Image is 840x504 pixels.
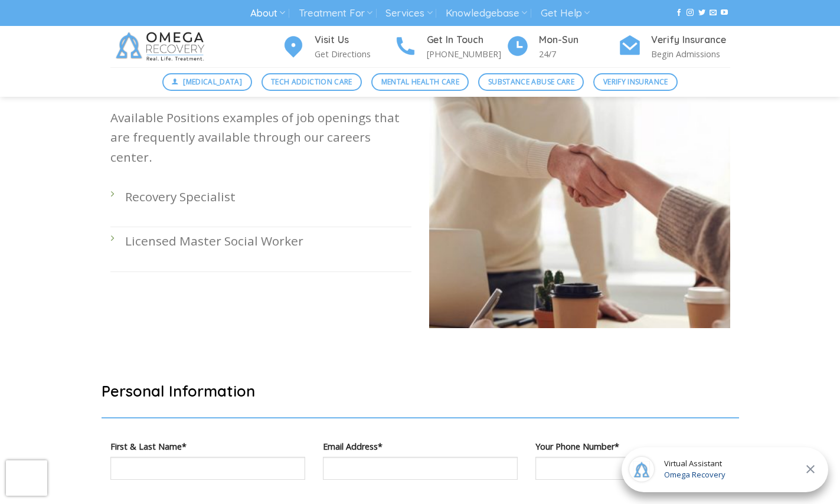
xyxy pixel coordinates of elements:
span: Substance Abuse Care [488,76,574,87]
span: Verify Insurance [603,76,668,87]
a: Mental Health Care [371,73,469,91]
a: Services [385,2,432,24]
a: About [250,2,285,24]
a: Knowledgebase [446,2,527,24]
img: Omega Recovery [110,26,214,67]
span: Tech Addiction Care [271,76,352,87]
p: 24/7 [539,47,618,61]
a: Follow on Twitter [698,9,705,17]
a: Visit Us Get Directions [282,32,394,61]
a: Treatment For [299,2,372,24]
a: Follow on Facebook [675,9,682,17]
p: Begin Admissions [651,47,730,61]
a: Substance Abuse Care [478,73,584,91]
a: Get In Touch [PHONE_NUMBER] [394,32,506,61]
p: Recovery Specialist [125,187,411,207]
a: [MEDICAL_DATA] [162,73,252,91]
a: Verify Insurance Begin Admissions [618,32,730,61]
a: Send us an email [710,9,717,17]
a: Follow on YouTube [721,9,728,17]
p: Available Positions examples of job openings that are frequently available through our careers ce... [110,108,411,167]
a: Tech Addiction Care [262,73,362,91]
a: Verify Insurance [593,73,678,91]
p: [PHONE_NUMBER] [427,47,506,61]
label: First & Last Name* [110,440,305,453]
h4: Verify Insurance [651,32,730,48]
h4: Mon-Sun [539,32,618,48]
span: [MEDICAL_DATA] [183,76,242,87]
a: Get Help [541,2,590,24]
h4: Visit Us [315,32,394,48]
h2: Personal Information [102,381,739,401]
p: Licensed Master Social Worker [125,231,411,251]
label: Your Phone Number* [535,440,730,453]
a: Follow on Instagram [687,9,694,17]
label: Email Address* [323,440,518,453]
span: Mental Health Care [381,76,459,87]
p: Get Directions [315,47,394,61]
h4: Get In Touch [427,32,506,48]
